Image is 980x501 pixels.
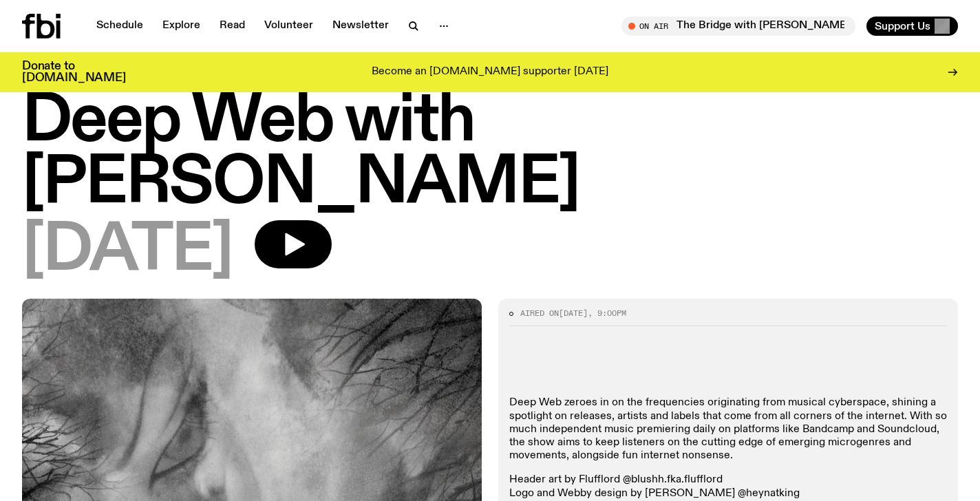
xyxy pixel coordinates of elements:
a: Newsletter [324,17,397,36]
a: Read [211,17,253,36]
a: Volunteer [256,17,321,36]
button: On AirThe Bridge with [PERSON_NAME] [621,17,855,36]
a: Schedule [88,17,151,36]
p: Deep Web zeroes in on the frequencies originating from musical cyberspace, shining a spotlight on... [509,396,947,462]
span: [DATE] [559,308,588,319]
span: , 9:00pm [588,308,626,319]
span: Aired on [520,308,559,319]
span: [DATE] [22,220,233,282]
p: Become an [DOMAIN_NAME] supporter [DATE] [372,66,608,78]
span: Support Us [875,20,930,32]
button: Support Us [866,17,958,36]
p: Header art by Flufflord @blushh.fka.flufflord Logo and Webby design by [PERSON_NAME] @heynatking [509,473,947,500]
h1: Deep Web with [PERSON_NAME] [22,91,958,215]
a: Explore [154,17,209,36]
h3: Donate to [DOMAIN_NAME] [22,61,126,84]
